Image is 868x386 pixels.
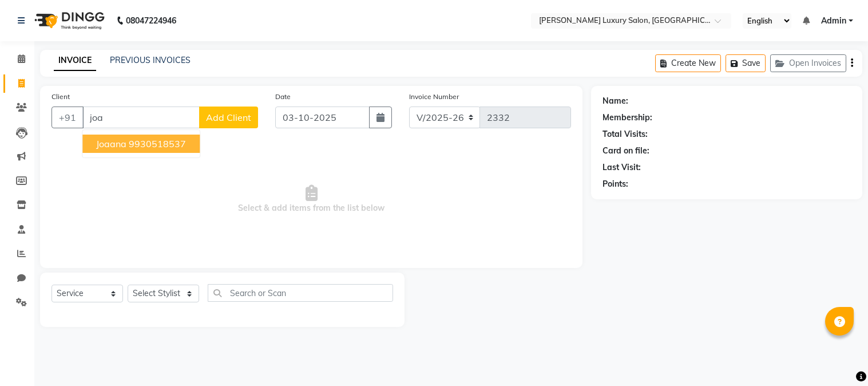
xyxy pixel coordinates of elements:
button: Save [726,54,766,72]
input: Search by Name/Mobile/Email/Code [82,107,200,128]
label: Date [275,92,291,102]
label: Invoice Number [409,92,459,102]
b: 08047224946 [126,5,176,37]
div: Name: [603,95,628,107]
input: Search or Scan [208,284,393,302]
label: Client [51,92,70,102]
button: Open Invoices [770,54,846,72]
span: Admin [821,15,846,27]
div: Membership: [603,112,652,124]
div: Card on file: [603,145,649,157]
a: PREVIOUS INVOICES [110,55,191,65]
span: Select & add items from the list below [51,142,571,257]
span: Add Client [206,112,251,123]
ngb-highlight: 9930518537 [129,138,186,149]
iframe: chat widget [820,340,857,375]
img: logo [29,5,108,37]
button: Add Client [199,107,258,128]
span: joaana [96,138,126,149]
div: Total Visits: [603,128,648,140]
button: +91 [51,107,84,128]
div: Last Visit: [603,162,641,174]
a: INVOICE [54,50,96,71]
button: Create New [655,54,721,72]
div: Points: [603,178,628,190]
